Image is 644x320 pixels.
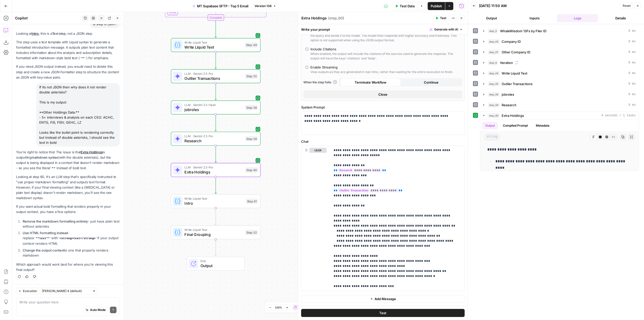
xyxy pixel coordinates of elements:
g: Edge from step_59 to step_60 [215,146,217,163]
span: End [200,259,240,263]
g: Edge from step_6-iteration-end to step_49 [215,21,217,38]
button: 0 ms [480,90,639,98]
button: Close [303,90,462,98]
span: Terminate Workflow [355,80,386,85]
button: Version 136 [252,3,278,9]
input: Include CitationsWhen enabled, the output will include the citations of the sources used to gener... [305,48,308,51]
div: 4 seconds / 1 tasks [480,120,639,171]
button: 4 seconds / 1 tasks [480,112,639,120]
g: Edge from step_49 to step_55 [215,52,217,69]
button: Metadata [533,122,552,129]
span: Research [184,138,243,144]
code: <strong>text</strong> [58,237,97,240]
span: Test [440,16,446,20]
span: step_49 [488,71,500,76]
span: Publish [431,4,442,9]
div: Write Liquid TextWrite Liquid TextStep 49 [171,38,260,52]
span: 0 ms [628,82,636,86]
span: Other Company ID [502,50,530,55]
span: step_55 [488,81,500,86]
span: Write Liquid Text [184,228,243,232]
button: Output [482,122,498,129]
span: jobroles [502,92,514,97]
div: user [301,146,327,291]
span: step_6 [488,60,498,65]
strong: Remove the markdown formatting entirely [23,219,88,223]
span: Write Liquid Text [184,44,243,50]
div: Write Liquid TextFinal GroupingStep 52 [171,226,260,239]
span: step_59 [488,102,500,108]
span: LLM · Gemini 2.5 Flash [184,102,243,107]
li: - just have plain text without asterisks [21,219,120,229]
span: LLM · Gemini 2.5 Pro [184,71,243,76]
span: step_58 [488,92,500,97]
label: Chat [301,139,465,144]
span: LLM · Gemini 2.5 Pro [184,134,243,138]
span: 0 ms [628,60,636,65]
span: Write Liquid Text [502,71,527,76]
strong: Text step [52,31,66,35]
span: Write Liquid Text [184,40,243,45]
span: Company ID [502,39,521,44]
input: Enable StreamingView outputs as they are generated in real-time, rather than waiting for the enti... [305,66,308,69]
span: step_57 [488,50,500,55]
p: The step uses a text template with Liquid syntax to generate a formatted introduction message. It... [16,40,120,61]
span: Add Message [375,296,396,301]
g: Edge from step_52 to end [215,239,217,256]
span: Outlier Transactions [502,81,533,86]
span: jobroles [184,106,243,112]
button: 0 ms [480,80,639,88]
span: ( step_60 ) [328,16,344,21]
input: Claude Sonnet 4 (default) [42,289,90,294]
span: string [484,134,500,140]
li: to one that properly renders markdown [21,248,120,258]
div: Step 55 [245,74,258,79]
span: Write Liquid Text [184,196,243,201]
span: LLM · Gemini 2.5 Pro [184,165,243,170]
span: Extra Holdings [502,113,524,118]
span: MT Supabase SFTP - Top 5 Email [197,4,248,9]
label: System Prompt [301,105,465,110]
button: Reset [620,3,633,9]
span: Generate with AI [434,27,458,32]
div: View outputs as they are generated in real-time, rather than waiting for the entire execution to ... [310,70,453,74]
span: step_40 [488,39,500,44]
span: Final Grouping [184,232,243,237]
span: Close [378,92,387,97]
span: Test Data [400,4,415,9]
g: Edge from step_61 to step_52 [215,208,217,225]
button: 0 ms [480,59,639,67]
strong: Use HTML formatting instead [23,231,68,235]
p: You're right to notice this! The issue is that is outputting (with the double asterisks), but the... [16,150,120,171]
div: Step 52 [245,230,258,235]
span: 0 ms [628,50,636,54]
span: Output [200,263,240,269]
span: 115% [275,305,282,309]
li: - replace with if your output context renders HTML [21,230,120,246]
span: 0 ms [628,103,636,107]
span: Intro [184,200,243,206]
span: 0 ms [628,71,636,76]
span: When the step fails: [303,80,337,85]
span: Reset [623,4,631,8]
p: If you need JSON output instead, you would need to delete this step and create a new JSON Formatt... [16,64,120,80]
div: EndOutput [171,257,260,271]
span: 0 ms [628,39,636,44]
span: Research [502,102,516,108]
div: LLM · Gemini 2.5 FlashjobrolesStep 58 [171,100,260,114]
span: Outlier Transactions [184,75,243,81]
strong: Change the output context [23,248,64,252]
button: user [309,148,327,153]
button: Auto Mode [83,307,108,313]
g: Edge from step_60 to step_61 [215,177,217,194]
div: Step 61 [246,199,258,204]
div: Step 58 [245,105,258,110]
button: Compiled Prompt [500,122,531,129]
div: Step 60 [245,167,258,173]
span: 4 seconds / 1 tasks [601,113,636,118]
button: 0 ms [480,48,639,56]
span: 0 ms [628,92,636,97]
div: If its not JSON then why does it not render double asterisks? This is my output: **Other Holdings... [36,83,120,147]
div: When enabled, the output will include the citations of the sources used to generate the response.... [310,52,460,61]
div: LLM · Gemini 2.5 ProOutlier TransactionsStep 55 [171,69,260,83]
